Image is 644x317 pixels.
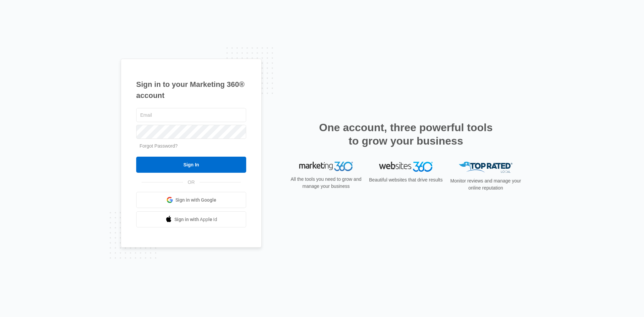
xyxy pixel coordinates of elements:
[379,162,433,171] img: Websites 360
[136,157,246,173] input: Sign In
[299,162,353,171] img: Marketing 360
[175,197,216,204] span: Sign in with Google
[174,216,217,223] span: Sign in with Apple Id
[368,176,443,183] p: Beautiful websites that drive results
[140,143,178,149] a: Forgot Password?
[288,176,364,190] p: All the tools you need to grow and manage your business
[136,108,246,122] input: Email
[136,211,246,227] a: Sign in with Apple Id
[448,177,523,192] p: Monitor reviews and manage your online reputation
[136,192,246,208] a: Sign in with Google
[459,162,513,173] img: Top Rated Local
[136,79,246,101] h1: Sign in to your Marketing 360® account
[317,121,495,148] h2: One account, three powerful tools to grow your business
[183,179,200,186] span: OR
